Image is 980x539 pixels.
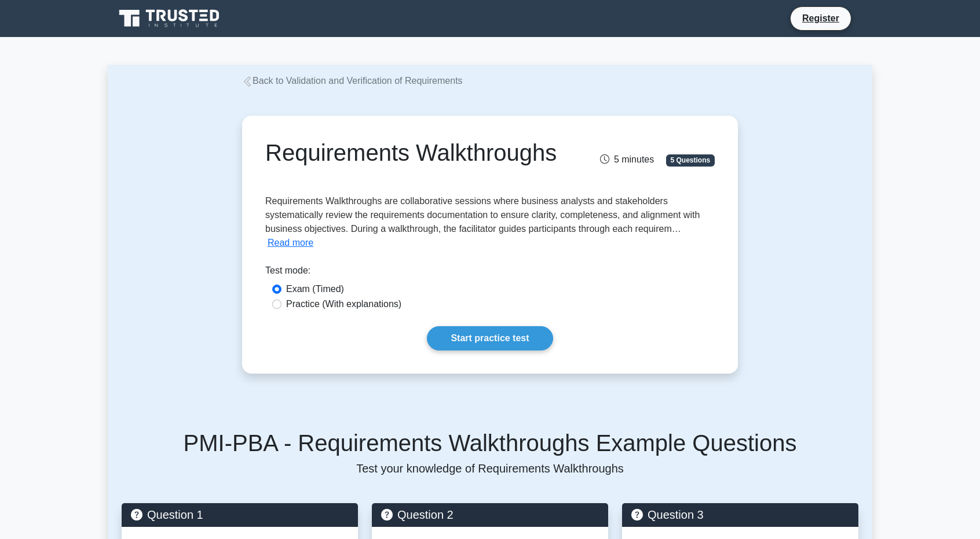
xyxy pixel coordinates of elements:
label: Exam (Timed) [286,282,344,296]
h5: Question 3 [631,508,849,522]
a: Back to Validation and Verification of Requirements [242,76,463,86]
h5: Question 2 [381,508,599,522]
span: 5 minutes [600,154,654,164]
a: Start practice test [427,326,553,350]
button: Read more [268,236,313,250]
h5: PMI-PBA - Requirements Walkthroughs Example Questions [122,429,858,457]
div: Test mode: [265,264,715,282]
label: Practice (With explanations) [286,297,401,311]
span: 5 Questions [666,154,715,166]
h5: Question 1 [131,508,349,522]
p: Test your knowledge of Requirements Walkthroughs [122,462,858,475]
a: Register [795,11,846,25]
span: Requirements Walkthroughs are collaborative sessions where business analysts and stakeholders sys... [265,196,700,234]
h1: Requirements Walkthroughs [265,139,560,167]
